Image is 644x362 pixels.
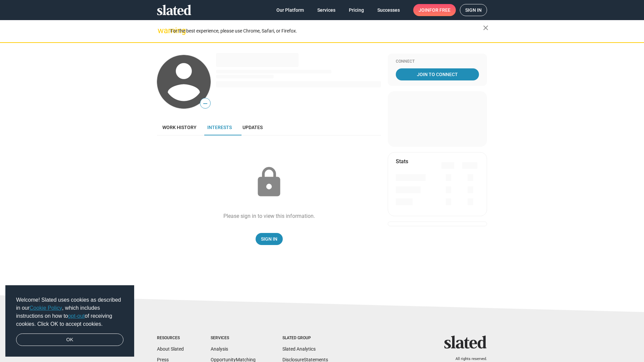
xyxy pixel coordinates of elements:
div: Resources [157,336,184,341]
span: Welcome! Slated uses cookies as described in our , which includes instructions on how to of recei... [16,296,123,328]
a: Interests [202,119,237,135]
a: About Slated [157,346,184,352]
a: Join To Connect [396,68,479,80]
span: — [200,99,210,108]
mat-icon: warning [158,26,166,35]
div: Connect [396,59,479,64]
span: Work history [162,125,197,130]
div: cookieconsent [5,285,134,357]
span: Pricing [349,4,364,16]
span: Updates [243,125,263,130]
span: Successes [377,4,400,16]
span: Sign In [261,233,277,245]
div: Services [211,336,256,341]
a: Updates [237,119,268,135]
div: For the best experience, please use Chrome, Safari, or Firefox. [170,26,483,36]
a: Analysis [211,346,228,352]
a: Sign In [256,233,283,245]
mat-icon: close [482,24,490,32]
mat-icon: lock [252,166,286,199]
a: Slated Analytics [282,346,316,352]
span: Sign in [465,4,482,16]
a: Cookie Policy [30,305,62,311]
a: Pricing [343,4,369,16]
span: Interests [207,125,232,130]
a: dismiss cookie message [16,334,123,346]
span: Services [317,4,335,16]
a: Our Platform [271,4,309,16]
a: Sign in [460,4,487,16]
span: for free [429,4,450,16]
div: Slated Group [282,336,328,341]
a: Work history [157,119,202,135]
span: Join [419,4,450,16]
span: Join To Connect [397,68,478,80]
a: Successes [372,4,405,16]
a: Joinfor free [413,4,456,16]
a: Services [312,4,341,16]
mat-card-title: Stats [396,158,408,165]
a: opt-out [68,313,85,319]
div: Please sign in to view this information. [223,213,315,220]
span: Our Platform [276,4,304,16]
